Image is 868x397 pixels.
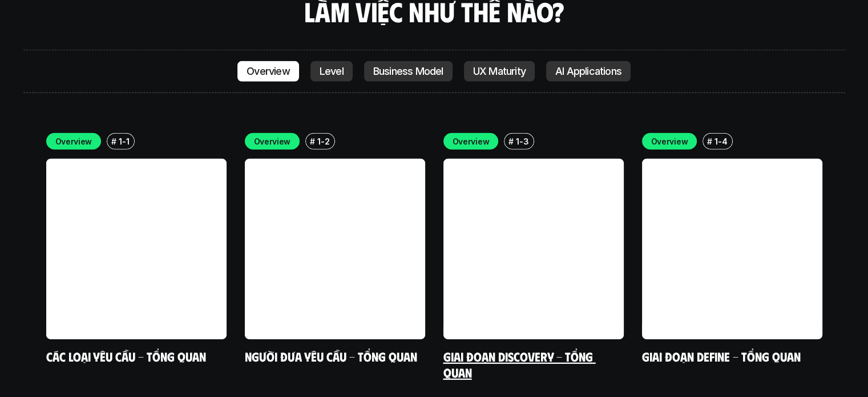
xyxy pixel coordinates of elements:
a: Giai đoạn Discovery - Tổng quan [443,348,596,380]
p: UX Maturity [473,66,526,77]
a: Overview [237,61,299,82]
h6: # [310,137,315,146]
p: Overview [254,135,291,147]
p: 1-1 [119,135,129,147]
p: Overview [55,135,92,147]
a: Business Model [364,61,453,82]
h6: # [508,137,514,146]
a: Người đưa yêu cầu - Tổng quan [245,348,417,364]
p: AI Applications [555,66,621,77]
p: 1-3 [516,135,528,147]
p: Business Model [373,66,443,77]
a: AI Applications [546,61,631,82]
a: Giai đoạn Define - Tổng quan [642,348,801,364]
h6: # [707,137,712,146]
a: Các loại yêu cầu - Tổng quan [46,348,206,364]
p: Overview [651,135,688,147]
p: 1-2 [317,135,329,147]
a: UX Maturity [464,61,535,82]
p: Overview [453,135,490,147]
p: Overview [247,66,290,77]
h6: # [111,137,116,146]
a: Level [310,61,353,82]
p: Level [320,66,344,77]
p: 1-4 [714,135,727,147]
